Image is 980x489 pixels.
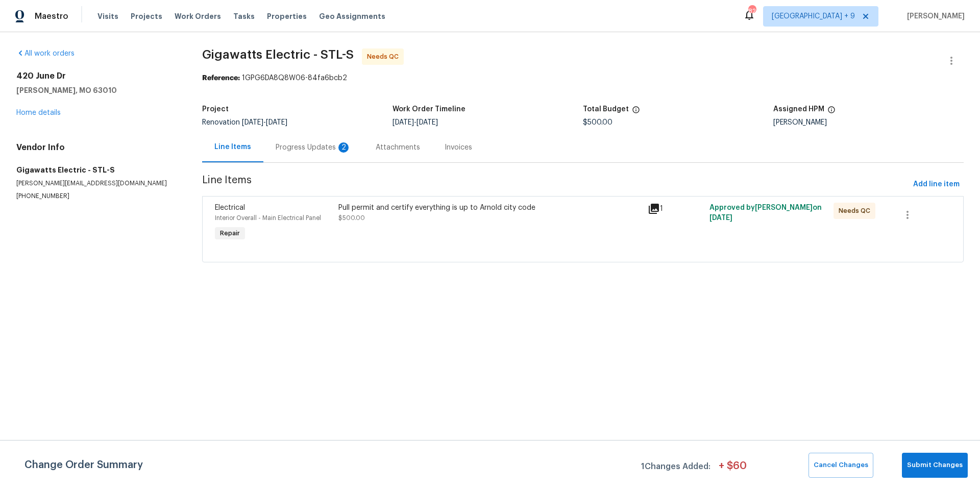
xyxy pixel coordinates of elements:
[16,179,178,188] p: [PERSON_NAME][EMAIL_ADDRESS][DOMAIN_NAME]
[319,11,385,21] span: Geo Assignments
[376,142,420,153] div: Attachments
[913,178,960,191] span: Add line item
[35,11,68,21] span: Maestro
[131,11,162,21] span: Projects
[175,11,221,21] span: Work Orders
[215,204,245,211] span: Electrical
[202,175,909,194] span: Line Items
[839,206,874,216] span: Needs QC
[16,109,61,116] a: Home details
[632,106,640,119] span: The total cost of line items that have been proposed by Opendoor. This sum includes line items th...
[903,11,965,21] span: [PERSON_NAME]
[909,175,964,194] button: Add line item
[16,71,178,81] h2: 420 June Dr
[266,119,287,126] span: [DATE]
[242,119,263,126] span: [DATE]
[338,203,642,213] div: Pull permit and certify everything is up to Arnold city code
[202,75,240,82] b: Reference:
[773,119,964,126] div: [PERSON_NAME]
[648,203,703,215] div: 1
[216,228,244,238] span: Repair
[772,11,855,21] span: [GEOGRAPHIC_DATA] + 9
[202,106,229,113] h5: Project
[416,119,438,126] span: [DATE]
[338,142,349,153] div: 2
[215,215,321,221] span: Interior Overall - Main Electrical Panel
[773,106,824,113] h5: Assigned HPM
[709,204,822,222] span: Approved by [PERSON_NAME] on
[202,73,964,83] div: 1GPG6DA8Q8W06-84fa6bcb2
[709,214,732,222] span: [DATE]
[233,13,255,20] span: Tasks
[242,119,287,126] span: -
[748,6,755,16] div: 82
[16,192,178,201] p: [PHONE_NUMBER]
[202,119,287,126] span: Renovation
[16,165,178,175] h5: Gigawatts Electric - STL-S
[16,85,178,95] h5: [PERSON_NAME], MO 63010
[202,48,354,61] span: Gigawatts Electric - STL-S
[276,142,351,153] div: Progress Updates
[97,11,118,21] span: Visits
[338,215,365,221] span: $500.00
[827,106,836,119] span: The hpm assigned to this work order.
[583,106,629,113] h5: Total Budget
[393,119,414,126] span: [DATE]
[214,142,251,152] div: Line Items
[16,142,178,153] h4: Vendor Info
[367,52,403,62] span: Needs QC
[445,142,472,153] div: Invoices
[16,50,75,57] a: All work orders
[393,106,465,113] h5: Work Order Timeline
[393,119,438,126] span: -
[267,11,307,21] span: Properties
[583,119,612,126] span: $500.00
